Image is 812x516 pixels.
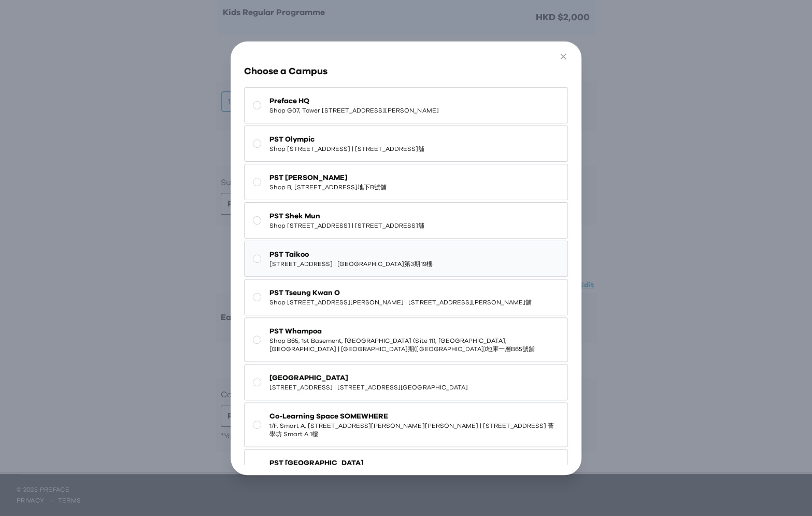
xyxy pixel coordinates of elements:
h3: Choose a Campus [244,64,567,79]
span: Shop [STREET_ADDRESS] | [STREET_ADDRESS]舖 [269,145,424,153]
span: Shop G07, Tower [STREET_ADDRESS][PERSON_NAME] [269,106,438,115]
span: PST Olympic [269,134,424,145]
span: Shop [STREET_ADDRESS] | [STREET_ADDRESS]舖 [269,221,424,230]
button: PST [GEOGRAPHIC_DATA]Em [GEOGRAPHIC_DATA], [STREET_ADDRESS][GEOGRAPHIC_DATA] | [STREET_ADDRESS][G... [244,449,567,494]
button: PST [PERSON_NAME]Shop B, [STREET_ADDRESS]地下B號舖 [244,164,567,200]
button: PST WhampoaShop B65, 1st Basement, [GEOGRAPHIC_DATA] (Site 11), [GEOGRAPHIC_DATA], [GEOGRAPHIC_DA... [244,317,567,362]
span: [STREET_ADDRESS] | [STREET_ADDRESS][GEOGRAPHIC_DATA] [269,383,467,392]
button: Preface HQShop G07, Tower [STREET_ADDRESS][PERSON_NAME] [244,87,567,123]
button: PST Tseung Kwan OShop [STREET_ADDRESS][PERSON_NAME] | [STREET_ADDRESS][PERSON_NAME]舖 [244,279,567,315]
span: [GEOGRAPHIC_DATA] [269,373,467,383]
span: PST Shek Mun [269,211,424,221]
span: PST Whampoa [269,326,559,337]
button: PST OlympicShop [STREET_ADDRESS] | [STREET_ADDRESS]舖 [244,125,567,162]
span: Shop [STREET_ADDRESS][PERSON_NAME] | [STREET_ADDRESS][PERSON_NAME]舖 [269,298,531,306]
span: Preface HQ [269,96,438,106]
button: [GEOGRAPHIC_DATA][STREET_ADDRESS] | [STREET_ADDRESS][GEOGRAPHIC_DATA] [244,364,567,400]
button: Co-Learning Space SOMEWHERE1/F, Smart A, [STREET_ADDRESS][PERSON_NAME][PERSON_NAME] | [STREET_ADD... [244,402,567,447]
span: 1/F, Smart A, [STREET_ADDRESS][PERSON_NAME][PERSON_NAME] | [STREET_ADDRESS] 薈學坊 Smart A 1樓 [269,422,559,438]
button: PST Shek MunShop [STREET_ADDRESS] | [STREET_ADDRESS]舖 [244,202,567,239]
span: Shop B, [STREET_ADDRESS]地下B號舖 [269,183,387,191]
span: Co-Learning Space SOMEWHERE [269,411,559,422]
span: PST Tseung Kwan O [269,288,531,298]
span: PST Taikoo [269,249,432,260]
span: PST [GEOGRAPHIC_DATA] [269,458,559,468]
span: [STREET_ADDRESS] | [GEOGRAPHIC_DATA]第3期19樓 [269,260,432,268]
span: Shop B65, 1st Basement, [GEOGRAPHIC_DATA] (Site 11), [GEOGRAPHIC_DATA], [GEOGRAPHIC_DATA] | [GEOG... [269,337,559,353]
span: PST [PERSON_NAME] [269,173,387,183]
button: PST Taikoo[STREET_ADDRESS] | [GEOGRAPHIC_DATA]第3期19樓 [244,241,567,277]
